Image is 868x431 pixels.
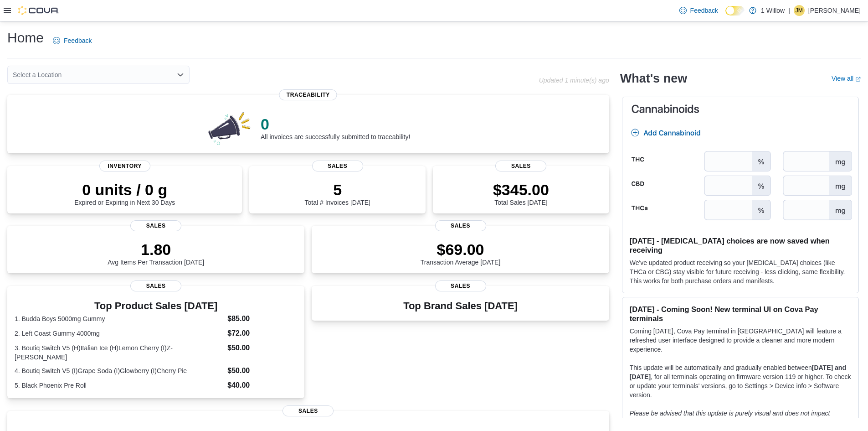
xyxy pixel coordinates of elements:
[794,5,805,16] div: Justin Mitchell
[539,77,609,84] p: Updated 1 minute(s) ago
[15,343,224,362] dt: 3. Boutiq Switch V5 (H)Italian Ice (H)Lemon Cherry (I)Z-[PERSON_NAME]
[261,115,410,133] p: 0
[676,1,722,20] a: Feedback
[630,258,851,286] p: We've updated product receiving so your [MEDICAL_DATA] choices (like THCa or CBG) stay visible fo...
[725,6,745,16] input: Dark Mode
[64,36,92,45] span: Feedback
[493,181,549,199] p: $345.00
[108,240,204,259] p: 1.80
[74,181,175,206] div: Expired or Expiring in Next 30 Days
[227,328,297,339] dd: $72.00
[130,280,181,291] span: Sales
[7,29,44,47] h1: Home
[18,6,59,15] img: Cova
[15,381,224,390] dt: 5. Black Phoenix Pre Roll
[761,5,785,16] p: 1 Willow
[108,240,204,266] div: Avg Items Per Transaction [DATE]
[99,161,150,171] span: Inventory
[206,109,253,146] img: 0
[261,115,410,140] div: All invoices are successfully submitted to traceability!
[227,343,297,353] dd: $50.00
[279,89,337,100] span: Traceability
[630,327,851,354] p: Coming [DATE], Cova Pay terminal in [GEOGRAPHIC_DATA] will feature a refreshed user interface des...
[305,181,370,206] div: Total # Invoices [DATE]
[435,280,486,291] span: Sales
[403,301,518,312] h3: Top Brand Sales [DATE]
[620,71,687,86] h2: What's new
[796,5,803,16] span: JM
[15,301,297,312] h3: Top Product Sales [DATE]
[74,181,175,199] p: 0 units / 0 g
[15,366,224,375] dt: 4. Boutiq Switch V5 (I)Grape Soda (I)Glowberry (I)Cherry Pie
[630,305,851,323] h3: [DATE] - Coming Soon! New terminal UI on Cova Pay terminals
[177,71,184,78] button: Open list of options
[227,365,297,376] dd: $50.00
[282,405,334,416] span: Sales
[493,181,549,206] div: Total Sales [DATE]
[630,236,851,254] h3: [DATE] - [MEDICAL_DATA] choices are now saved when receiving
[421,240,501,259] p: $69.00
[435,220,486,231] span: Sales
[630,363,851,400] p: This update will be automatically and gradually enabled between , for all terminals operating on ...
[421,240,501,266] div: Transaction Average [DATE]
[15,329,224,338] dt: 2. Left Coast Gummy 4000mg
[788,5,790,16] p: |
[855,77,861,82] svg: External link
[630,410,830,426] em: Please be advised that this update is purely visual and does not impact payment functionality.
[15,314,224,323] dt: 1. Budda Boys 5000mg Gummy
[130,220,181,231] span: Sales
[495,161,546,171] span: Sales
[49,31,95,50] a: Feedback
[832,75,861,82] a: View allExternal link
[227,380,297,391] dd: $40.00
[808,5,861,16] p: [PERSON_NAME]
[312,161,363,171] span: Sales
[690,6,718,15] span: Feedback
[227,313,297,324] dd: $85.00
[305,181,370,199] p: 5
